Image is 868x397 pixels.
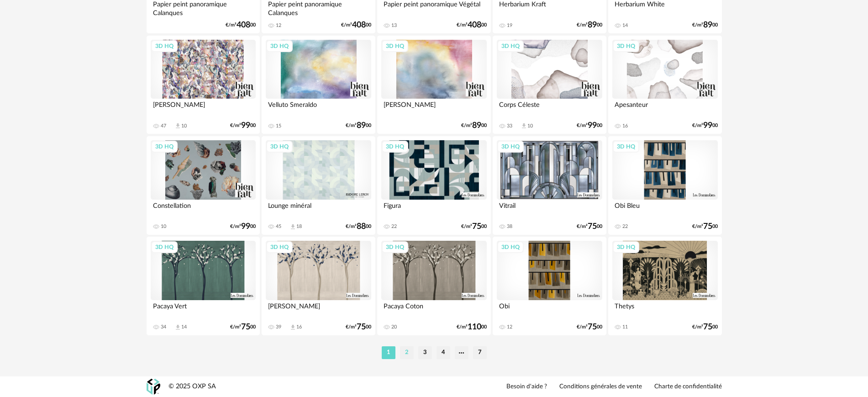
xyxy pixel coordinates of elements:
a: 3D HQ Vitrail 38 €/m²7500 [493,136,606,235]
span: 408 [237,22,250,28]
div: 12 [507,324,512,330]
div: 47 [161,123,166,129]
span: 99 [241,223,250,230]
img: OXP [147,379,160,395]
a: Charte de confidentialité [654,383,722,391]
a: 3D HQ Thetys 11 €/m²7500 [608,237,721,335]
span: 75 [703,324,712,330]
span: 75 [703,223,712,230]
div: 12 [276,22,281,29]
div: 16 [296,324,302,330]
div: Obi Bleu [612,200,717,218]
a: Conditions générales de vente [559,383,642,391]
li: 1 [382,346,395,359]
div: Apesanteur [612,99,717,117]
div: Constellation [151,200,256,218]
span: 99 [703,122,712,129]
div: 34 [161,324,166,330]
div: 11 [622,324,628,330]
a: 3D HQ Lounge minéral 45 Download icon 18 €/m²8800 [262,136,375,235]
div: €/m² 00 [457,324,487,330]
span: 408 [352,22,366,28]
div: 39 [276,324,281,330]
div: €/m² 00 [692,122,718,129]
div: €/m² 00 [230,223,256,230]
li: 3 [418,346,432,359]
div: 14 [622,22,628,29]
span: Download icon [289,223,296,230]
div: 10 [527,123,533,129]
div: 22 [391,223,397,230]
div: [PERSON_NAME] [381,99,486,117]
div: €/m² 00 [457,22,487,28]
div: 3D HQ [613,241,639,253]
span: 89 [357,122,366,129]
div: €/m² 00 [346,223,371,230]
div: 19 [507,22,512,29]
a: 3D HQ Figura 22 €/m²7500 [377,136,490,235]
span: 99 [241,122,250,129]
div: 18 [296,223,302,230]
div: €/m² 00 [346,122,371,129]
a: Besoin d'aide ? [506,383,547,391]
div: Thetys [612,300,717,318]
div: 38 [507,223,512,230]
div: 3D HQ [266,40,293,52]
div: [PERSON_NAME] [151,99,256,117]
span: 110 [468,324,481,330]
div: €/m² 00 [341,22,371,28]
a: 3D HQ Obi 12 €/m²7500 [493,237,606,335]
a: 3D HQ [PERSON_NAME] €/m²8900 [377,36,490,134]
div: 3D HQ [497,40,524,52]
span: 75 [357,324,366,330]
span: 75 [241,324,250,330]
a: 3D HQ Constellation 10 €/m²9900 [147,136,260,235]
li: 2 [400,346,414,359]
a: 3D HQ Pacaya Vert 34 Download icon 14 €/m²7500 [147,237,260,335]
div: Vitrail [497,200,602,218]
div: Figura [381,200,486,218]
div: 10 [161,223,166,230]
div: €/m² 00 [692,223,718,230]
div: €/m² 00 [577,122,602,129]
div: 3D HQ [497,241,524,253]
span: Download icon [174,324,181,331]
span: 89 [472,122,481,129]
div: 3D HQ [266,241,293,253]
span: Download icon [289,324,296,331]
div: 3D HQ [151,241,178,253]
span: 408 [468,22,481,28]
div: 3D HQ [266,141,293,153]
div: €/m² 00 [692,324,718,330]
div: 3D HQ [613,40,639,52]
div: Velluto Smeraldo [266,99,371,117]
div: €/m² 00 [346,324,371,330]
a: 3D HQ Corps Céleste 33 Download icon 10 €/m²9900 [493,36,606,134]
span: 99 [588,122,597,129]
div: 14 [181,324,187,330]
div: €/m² 00 [577,22,602,28]
a: 3D HQ Apesanteur 16 €/m²9900 [608,36,721,134]
a: 3D HQ Pacaya Coton 20 €/m²11000 [377,237,490,335]
div: Pacaya Coton [381,300,486,318]
span: 89 [588,22,597,28]
li: 4 [437,346,450,359]
div: €/m² 00 [226,22,256,28]
div: €/m² 00 [461,122,487,129]
div: 3D HQ [613,141,639,153]
div: © 2025 OXP SA [168,382,216,391]
div: €/m² 00 [577,324,602,330]
div: €/m² 00 [692,22,718,28]
div: 22 [622,223,628,230]
div: 20 [391,324,397,330]
div: Corps Céleste [497,99,602,117]
div: Obi [497,300,602,318]
div: €/m² 00 [230,324,256,330]
div: 16 [622,123,628,129]
li: 7 [473,346,487,359]
span: 88 [357,223,366,230]
div: 10 [181,123,187,129]
a: 3D HQ Velluto Smeraldo 15 €/m²8900 [262,36,375,134]
span: 75 [588,223,597,230]
span: Download icon [521,122,527,129]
